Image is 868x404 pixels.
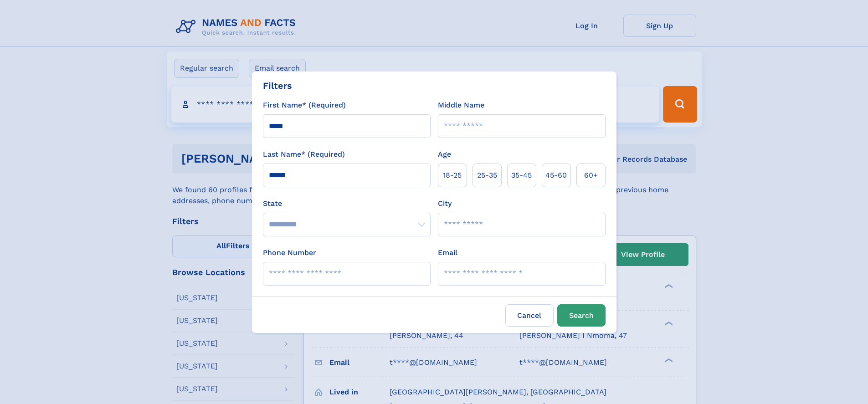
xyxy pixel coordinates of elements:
[438,247,457,258] label: Email
[263,149,345,160] label: Last Name* (Required)
[263,247,316,258] label: Phone Number
[438,149,451,160] label: Age
[443,170,462,181] span: 18‑25
[505,304,554,327] label: Cancel
[263,100,346,111] label: First Name* (Required)
[438,100,484,111] label: Middle Name
[263,198,431,209] label: State
[511,170,532,181] span: 35‑45
[477,170,497,181] span: 25‑35
[438,198,452,209] label: City
[584,170,598,181] span: 60+
[263,79,292,92] div: Filters
[545,170,567,181] span: 45‑60
[557,304,606,327] button: Search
